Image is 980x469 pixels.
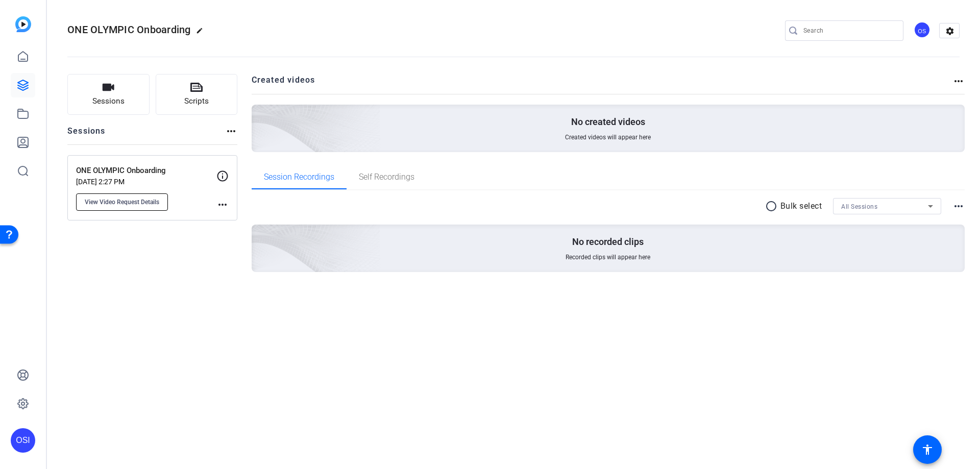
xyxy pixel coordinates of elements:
[765,200,780,212] mat-icon: radio_button_unchecked
[137,124,381,345] img: embarkstudio-empty-session.png
[841,203,877,210] span: All Sessions
[264,173,334,181] span: Session Recordings
[359,173,414,181] span: Self Recordings
[196,27,208,39] mat-icon: edit
[76,193,168,211] button: View Video Request Details
[914,21,930,38] div: OS
[184,95,209,107] span: Scripts
[566,253,650,261] span: Recorded clips will appear here
[67,74,150,115] button: Sessions
[67,125,106,144] h2: Sessions
[156,74,238,115] button: Scripts
[85,198,159,206] span: View Video Request Details
[565,133,651,141] span: Created videos will appear here
[137,4,381,225] img: Creted videos background
[780,200,822,212] p: Bulk select
[76,165,216,177] p: ONE OLYMPIC Onboarding
[914,21,932,39] ngx-avatar: Olympic Steel, Inc.
[15,16,31,32] img: blue-gradient.svg
[67,23,191,36] span: ONE OLYMPIC Onboarding
[92,95,125,107] span: Sessions
[76,178,216,186] p: [DATE] 2:27 PM
[952,75,965,87] mat-icon: more_horiz
[571,116,645,128] p: No created videos
[803,24,895,37] input: Search
[252,74,953,94] h2: Created videos
[225,125,237,137] mat-icon: more_horiz
[216,199,229,211] mat-icon: more_horiz
[952,200,965,212] mat-icon: more_horiz
[11,428,35,453] div: OSI
[572,236,644,248] p: No recorded clips
[940,23,960,39] mat-icon: settings
[921,443,934,456] mat-icon: accessibility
